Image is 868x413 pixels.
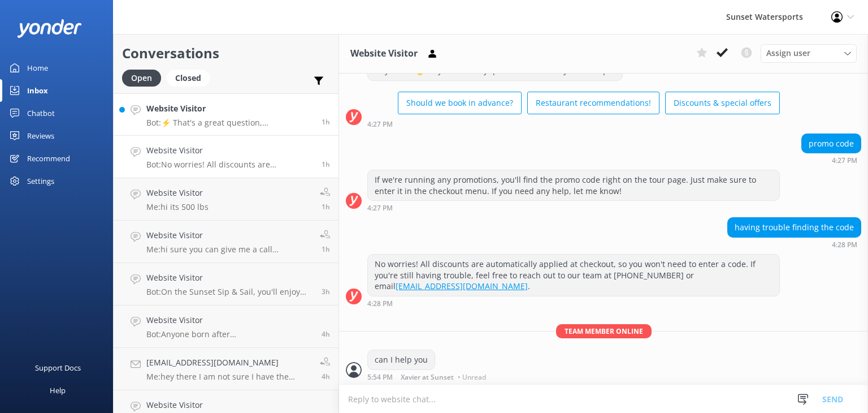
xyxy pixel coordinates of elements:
[146,314,313,326] h4: Website Visitor
[367,120,780,128] div: Oct 11 2025 03:27pm (UTC -05:00) America/Cancun
[114,221,338,263] a: Website VisitorMe:hi sure you can give me a call [PHONE_NUMBER]1h
[766,47,810,59] span: Assign user
[27,79,48,102] div: Inbox
[322,372,330,381] span: Oct 11 2025 12:13pm (UTC -05:00) America/Cancun
[27,124,54,147] div: Reviews
[458,374,486,381] span: • Unread
[802,134,861,153] div: promo code
[350,46,418,61] h3: Website Visitor
[146,229,311,242] h4: Website Visitor
[322,160,330,169] span: Oct 11 2025 03:28pm (UTC -05:00) America/Cancun
[146,329,313,339] p: Bot: Anyone born after [DEMOGRAPHIC_DATA], must take the [US_STATE] Boater Safety Test to operate...
[114,93,338,136] a: Website VisitorBot:⚡ That's a great question, unfortunately I do not know the answer. I'm going t...
[556,324,652,338] span: Team member online
[146,399,313,411] h4: Website Visitor
[114,136,338,178] a: Website VisitorBot:No worries! All discounts are automatically applied at checkout, so you won't ...
[761,44,857,62] div: Assign User
[322,287,330,296] span: Oct 11 2025 01:48pm (UTC -05:00) America/Cancun
[27,57,48,79] div: Home
[146,272,313,284] h4: Website Visitor
[146,287,313,297] p: Bot: On the Sunset Sip & Sail, you'll enjoy appetizers like jerk chicken sliders, BBQ meatballs, ...
[665,92,780,114] button: Discounts & special offers
[367,204,780,212] div: Oct 11 2025 03:27pm (UTC -05:00) America/Cancun
[27,170,54,192] div: Settings
[527,92,659,114] button: Restaurant recommendations!
[146,102,313,115] h4: Website Visitor
[146,160,313,170] p: Bot: No worries! All discounts are automatically applied at checkout, so you won't need to enter ...
[398,92,522,114] button: Should we book in advance?
[367,205,393,212] strong: 4:27 PM
[122,42,330,64] h2: Conversations
[832,157,857,164] strong: 4:27 PM
[368,350,435,369] div: can I help you
[401,374,454,381] span: Xavier at Sunset
[167,71,215,84] a: Closed
[367,299,780,307] div: Oct 11 2025 03:28pm (UTC -05:00) America/Cancun
[27,147,70,170] div: Recommend
[368,170,779,200] div: If we're running any promotions, you'll find the promo code right on the tour page. Just make sur...
[35,356,81,379] div: Support Docs
[396,281,528,291] a: [EMAIL_ADDRESS][DOMAIN_NAME]
[146,144,313,157] h4: Website Visitor
[727,240,861,248] div: Oct 11 2025 03:28pm (UTC -05:00) America/Cancun
[322,244,330,254] span: Oct 11 2025 03:08pm (UTC -05:00) America/Cancun
[146,187,209,199] h4: Website Visitor
[146,118,313,128] p: Bot: ⚡ That's a great question, unfortunately I do not know the answer. I'm going to reach out to...
[146,244,311,255] p: Me: hi sure you can give me a call [PHONE_NUMBER]
[322,202,330,212] span: Oct 11 2025 03:08pm (UTC -05:00) America/Cancun
[27,102,55,124] div: Chatbot
[122,70,161,87] div: Open
[114,263,338,306] a: Website VisitorBot:On the Sunset Sip & Sail, you'll enjoy appetizers like jerk chicken sliders, B...
[728,218,861,237] div: having trouble finding the code
[167,70,210,87] div: Closed
[801,156,861,164] div: Oct 11 2025 03:27pm (UTC -05:00) America/Cancun
[367,373,489,381] div: Oct 11 2025 04:54pm (UTC -05:00) America/Cancun
[322,117,330,127] span: Oct 11 2025 03:47pm (UTC -05:00) America/Cancun
[122,71,167,84] a: Open
[367,374,393,381] strong: 5:54 PM
[146,356,311,369] h4: [EMAIL_ADDRESS][DOMAIN_NAME]
[367,300,393,307] strong: 4:28 PM
[368,255,779,296] div: No worries! All discounts are automatically applied at checkout, so you won't need to enter a cod...
[114,306,338,348] a: Website VisitorBot:Anyone born after [DEMOGRAPHIC_DATA], must take the [US_STATE] Boater Safety T...
[367,121,393,128] strong: 4:27 PM
[322,329,330,339] span: Oct 11 2025 12:21pm (UTC -05:00) America/Cancun
[114,348,338,390] a: [EMAIL_ADDRESS][DOMAIN_NAME]Me:hey there I am not sure I have the correct answer but the office w...
[146,202,209,212] p: Me: hi its 500 lbs
[50,379,66,402] div: Help
[17,19,82,38] img: yonder-white-logo.png
[832,242,857,248] strong: 4:28 PM
[114,178,338,221] a: Website VisitorMe:hi its 500 lbs1h
[146,372,311,382] p: Me: hey there I am not sure I have the correct answer but the office will! [PHONE_NUMBER]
